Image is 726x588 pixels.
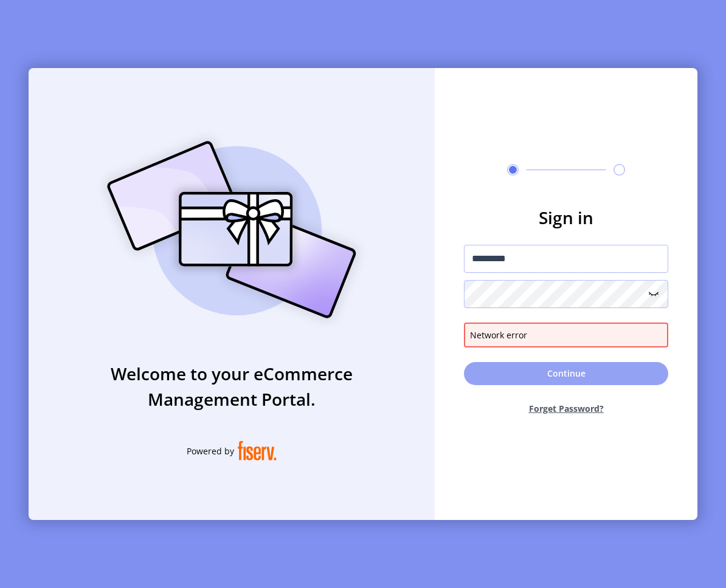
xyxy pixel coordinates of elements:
[187,445,234,457] span: Powered by
[464,392,668,425] button: Forget Password?
[29,361,435,412] h3: Welcome to your eCommerce Management Portal.
[89,128,375,332] img: card_Illustration.svg
[464,362,668,385] button: Continue
[464,205,668,230] h3: Sign in
[470,329,527,341] span: Network error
